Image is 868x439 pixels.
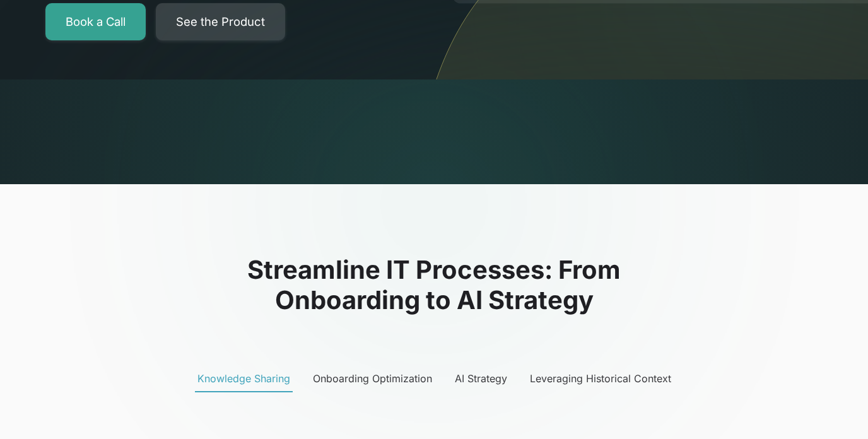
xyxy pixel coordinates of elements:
[313,371,432,386] div: Onboarding Optimization
[197,371,290,386] div: Knowledge Sharing
[805,378,868,439] iframe: Chat Widget
[530,371,671,386] div: Leveraging Historical Context
[455,371,507,386] div: AI Strategy
[156,3,285,41] a: See the Product
[45,3,146,41] a: Book a Call
[44,255,824,315] h2: Streamline IT Processes: From Onboarding to AI Strategy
